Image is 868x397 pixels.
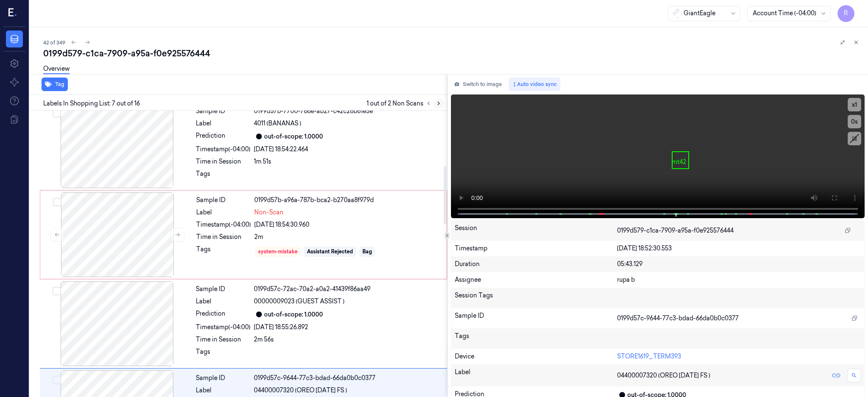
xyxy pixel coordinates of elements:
[196,309,250,319] div: Prediction
[196,347,250,361] div: Tags
[455,260,617,269] div: Duration
[455,275,617,284] div: Assignee
[509,78,560,91] button: Auto video sync
[53,198,61,206] button: Select row
[53,287,61,295] button: Select row
[451,78,505,91] button: Switch to image
[455,291,617,305] div: Session Tags
[455,224,617,237] div: Session
[53,376,61,384] button: Select row
[43,99,140,108] span: Labels In Shopping List: 7 out of 16
[196,386,250,395] div: Label
[617,226,734,235] span: 0199d579-c1ca-7909-a95a-f0e925576444
[455,244,617,253] div: Timestamp
[264,310,323,319] div: out-of-scope: 1.0000
[254,374,442,383] div: 0199d57c-9644-77c3-bdad-66da0b0c0377
[254,107,442,116] div: 0199d57b-7700-766e-ab27-c42c26b61e5e
[196,323,250,332] div: Timestamp (-04:00)
[254,157,442,166] div: 1m 51s
[254,196,442,205] div: 0199d57b-a96a-787b-bca2-b270aa8f979d
[196,245,251,258] div: Tags
[848,115,861,128] button: 0s
[617,260,861,269] div: 05:43.129
[196,297,250,306] div: Label
[254,220,442,229] div: [DATE] 18:54:30.960
[848,98,861,111] button: x1
[254,297,345,306] span: 00000009023 (GUEST ASSIST )
[196,208,251,217] div: Label
[196,285,250,294] div: Sample ID
[455,352,617,361] div: Device
[254,233,442,242] div: 2m
[254,386,347,395] span: 04400007320 (OREO [DATE] FS )
[196,131,250,142] div: Prediction
[196,196,251,205] div: Sample ID
[254,285,442,294] div: 0199d57c-72ac-70a2-a0a2-41439f86aa49
[307,248,353,255] div: Assistant Rejected
[455,368,617,383] div: Label
[617,314,739,323] span: 0199d57c-9644-77c3-bdad-66da0b0c0377
[42,78,68,91] button: Tag
[196,233,251,242] div: Time in Session
[43,47,861,59] div: 0199d579-c1ca-7909-a95a-f0e925576444
[258,248,298,255] div: system-mistake
[196,169,250,183] div: Tags
[837,5,854,22] button: R
[455,311,617,325] div: Sample ID
[196,335,250,344] div: Time in Session
[617,275,861,284] div: rupa b
[264,132,323,141] div: out-of-scope: 1.0000
[43,64,70,74] a: Overview
[367,98,444,108] span: 1 out of 2 Non Scans
[196,119,250,128] div: Label
[254,145,442,154] div: [DATE] 18:54:22.464
[617,371,710,380] span: 04400007320 (OREO [DATE] FS )
[196,157,250,166] div: Time in Session
[196,145,250,154] div: Timestamp (-04:00)
[254,335,442,344] div: 2m 56s
[254,208,284,217] span: Non-Scan
[617,244,861,253] div: [DATE] 18:52:30.553
[455,332,617,345] div: Tags
[53,109,61,117] button: Select row
[196,107,250,116] div: Sample ID
[254,323,442,332] div: [DATE] 18:55:26.892
[254,119,301,128] span: 4011 (BANANAS )
[362,248,372,255] div: Bag
[617,352,861,361] div: STORE1619_TERM393
[196,220,251,229] div: Timestamp (-04:00)
[43,39,65,46] span: 42 of 349
[196,374,250,383] div: Sample ID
